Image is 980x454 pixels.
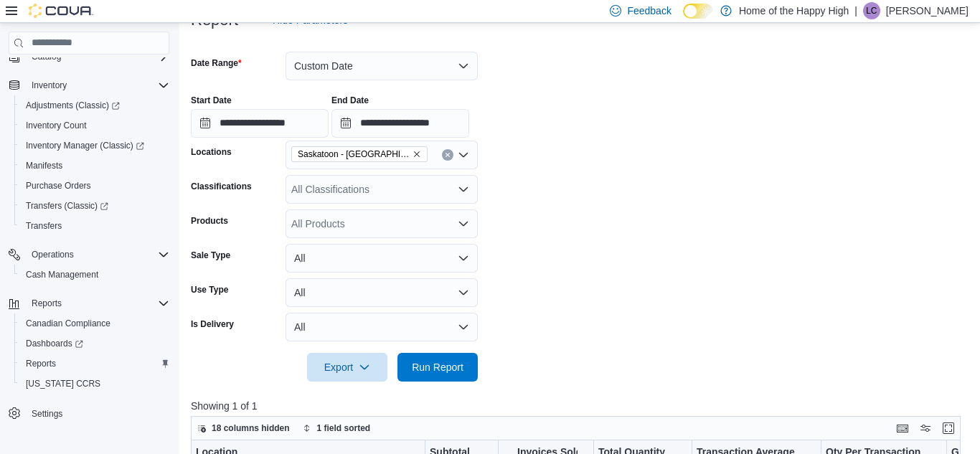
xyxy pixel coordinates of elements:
a: Dashboards [14,334,175,354]
button: Keyboard shortcuts [894,420,911,437]
a: [US_STATE] CCRS [20,375,106,392]
span: Operations [26,246,169,263]
button: 18 columns hidden [192,420,296,437]
input: Press the down key to open a popover containing a calendar. [331,109,469,138]
span: Feedback [627,4,671,18]
p: Home of the Happy High [739,2,849,19]
button: Catalog [26,48,67,65]
input: Dark Mode [683,4,713,19]
a: Cash Management [20,266,104,283]
button: Reports [26,295,67,312]
button: [US_STATE] CCRS [14,374,175,394]
label: Classifications [191,181,252,192]
button: Inventory Count [14,115,175,136]
button: All [286,313,478,341]
span: Inventory Manager (Classic) [26,140,144,151]
span: Reports [26,295,169,312]
a: Manifests [20,157,68,174]
a: Transfers [20,217,67,235]
button: Remove Saskatoon - Stonebridge - Prairie Records from selection in this group [413,150,421,159]
button: Reports [3,293,175,313]
span: Catalog [26,48,169,65]
span: Settings [32,408,62,420]
button: Cash Management [14,265,175,285]
span: Reports [20,355,169,372]
span: Reports [32,298,62,309]
a: Adjustments (Classic) [20,97,126,114]
img: Cova [29,4,93,18]
button: Enter fullscreen [940,420,957,437]
span: Washington CCRS [20,375,169,392]
a: Reports [20,355,62,372]
span: Inventory Manager (Classic) [20,137,169,154]
span: LC [866,2,877,19]
span: Inventory Count [20,117,169,134]
label: Start Date [191,95,232,106]
label: Sale Type [191,250,230,261]
button: Display options [917,420,934,437]
div: Lilly Colborn [863,2,880,19]
label: Use Type [191,284,228,295]
button: Manifests [14,156,175,176]
span: Dashboards [26,338,83,349]
span: 18 columns hidden [212,422,290,434]
a: Inventory Manager (Classic) [14,136,175,156]
p: | [854,2,857,19]
label: Products [191,215,228,227]
span: Manifests [20,157,169,174]
span: Canadian Compliance [20,315,169,332]
span: Cash Management [26,269,98,280]
span: [US_STATE] CCRS [26,378,100,389]
span: Transfers [20,217,169,235]
button: Reports [14,354,175,374]
button: Open list of options [458,184,469,195]
span: Adjustments (Classic) [26,100,120,111]
p: [PERSON_NAME] [886,2,969,19]
span: Export [316,353,379,382]
label: Date Range [191,57,242,69]
span: Manifests [26,160,62,171]
span: Transfers (Classic) [26,200,108,212]
a: Inventory Manager (Classic) [20,137,150,154]
button: Canadian Compliance [14,313,175,334]
button: Export [307,353,387,382]
span: Saskatoon - [GEOGRAPHIC_DATA] - Prairie Records [298,147,410,161]
button: Custom Date [286,52,478,80]
span: Purchase Orders [20,177,169,194]
span: Reports [26,358,56,369]
a: Adjustments (Classic) [14,95,175,115]
a: Transfers (Classic) [14,196,175,216]
button: Inventory [26,77,72,94]
a: Inventory Count [20,117,93,134]
button: Open list of options [458,218,469,230]
span: Catalog [32,51,61,62]
span: Settings [26,404,169,422]
button: Clear input [442,149,453,161]
button: Operations [3,245,175,265]
span: Saskatoon - Stonebridge - Prairie Records [291,146,428,162]
a: Settings [26,405,68,422]
span: Inventory [32,80,67,91]
label: End Date [331,95,369,106]
button: All [286,244,478,273]
input: Press the down key to open a popover containing a calendar. [191,109,329,138]
span: Transfers [26,220,62,232]
label: Is Delivery [191,318,234,330]
label: Locations [191,146,232,158]
button: Run Report [397,353,478,382]
span: Run Report [412,360,463,374]
button: Purchase Orders [14,176,175,196]
button: Open list of options [458,149,469,161]
span: Inventory [26,77,169,94]
button: Inventory [3,75,175,95]
span: Dashboards [20,335,169,352]
button: All [286,278,478,307]
button: 1 field sorted [297,420,377,437]
span: Operations [32,249,74,260]
span: Purchase Orders [26,180,91,191]
span: Transfers (Classic) [20,197,169,214]
span: 1 field sorted [317,422,371,434]
a: Purchase Orders [20,177,97,194]
span: Dark Mode [683,19,684,19]
button: Settings [3,402,175,423]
